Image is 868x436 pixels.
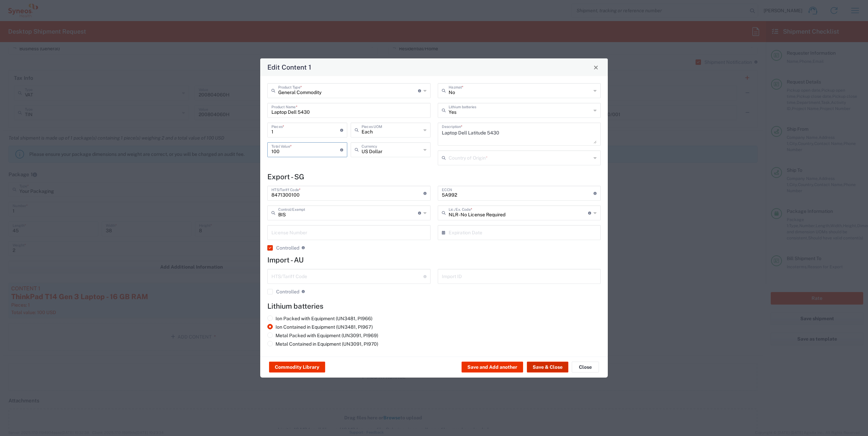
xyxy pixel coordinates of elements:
[267,324,373,330] label: Ion Contained in Equipment (UN3481, PI967)
[572,362,599,373] button: Close
[267,332,378,339] label: Metal Packed with Equipment (UN3091, PI969)
[267,62,311,72] h4: Edit Content 1
[267,256,601,264] h4: Import - AU
[267,341,378,347] label: Metal Contained in Equipment (UN3091, PI970)
[267,245,299,251] label: Controlled
[267,302,601,310] h4: Lithium batteries
[267,172,601,181] h4: Export - SG
[267,289,299,294] label: Controlled
[591,62,601,72] button: Close
[527,362,568,373] button: Save & Close
[267,315,372,322] label: Ion Packed with Equipment (UN3481, PI966)
[462,362,523,373] button: Save and Add another
[269,362,325,373] button: Commodity Library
